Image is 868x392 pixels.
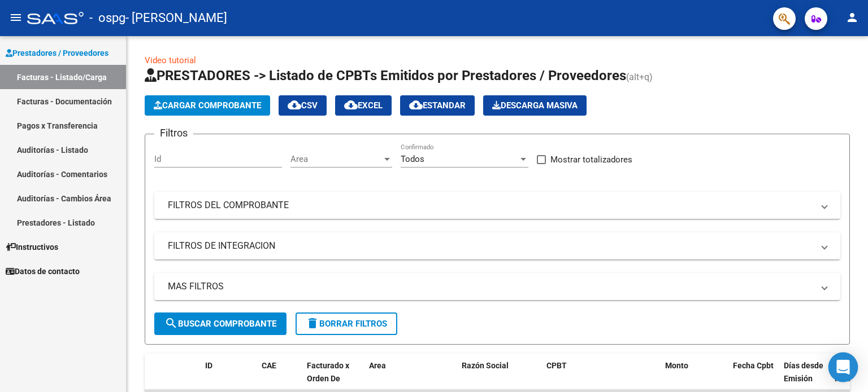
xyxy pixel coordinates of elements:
[168,240,813,252] mat-panel-title: FILTROS DE INTEGRACION
[733,361,774,370] span: Fecha Cpbt
[164,319,276,329] span: Buscar Comprobante
[6,47,108,59] span: Prestadores / Proveedores
[306,319,387,329] span: Borrar Filtros
[828,353,858,382] div: Open Intercom Messenger
[288,100,318,111] span: CSV
[154,273,840,300] mat-expansion-panel-header: MAS FILTROS
[335,95,392,116] button: EXCEL
[154,100,261,111] span: Cargar Comprobante
[845,11,859,24] mat-icon: person
[89,6,125,30] span: - ospg
[154,232,840,259] mat-expansion-panel-header: FILTROS DE INTEGRACION
[546,361,567,370] span: CPBT
[154,312,287,335] button: Buscar Comprobante
[784,361,823,383] span: Días desde Emisión
[154,125,193,141] h3: Filtros
[550,153,632,166] span: Mostrar totalizadores
[626,72,653,82] span: (alt+q)
[9,11,23,24] mat-icon: menu
[164,316,178,330] mat-icon: search
[400,95,475,116] button: Estandar
[369,361,386,370] span: Area
[205,361,212,370] span: ID
[483,95,587,116] app-download-masive: Descarga masiva de comprobantes (adjuntos)
[168,199,813,212] mat-panel-title: FILTROS DEL COMPROBANTE
[145,68,626,83] span: PRESTADORES -> Listado de CPBTs Emitidos por Prestadores / Proveedores
[290,154,382,164] span: Area
[401,154,424,164] span: Todos
[154,192,840,219] mat-expansion-panel-header: FILTROS DEL COMPROBANTE
[344,100,383,111] span: EXCEL
[835,361,866,383] span: Fecha Recibido
[168,280,813,293] mat-panel-title: MAS FILTROS
[409,98,423,112] mat-icon: cloud_download
[6,265,80,278] span: Datos de contacto
[462,361,509,370] span: Razón Social
[145,95,270,116] button: Cargar Comprobante
[665,361,688,370] span: Monto
[6,241,58,253] span: Instructivos
[288,98,301,112] mat-icon: cloud_download
[344,98,358,112] mat-icon: cloud_download
[145,55,196,65] a: Video tutorial
[483,95,587,116] button: Descarga Masiva
[279,95,327,116] button: CSV
[125,6,227,30] span: - [PERSON_NAME]
[409,100,466,111] span: Estandar
[307,361,349,383] span: Facturado x Orden De
[262,361,276,370] span: CAE
[492,100,578,111] span: Descarga Masiva
[296,312,397,335] button: Borrar Filtros
[306,316,319,330] mat-icon: delete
